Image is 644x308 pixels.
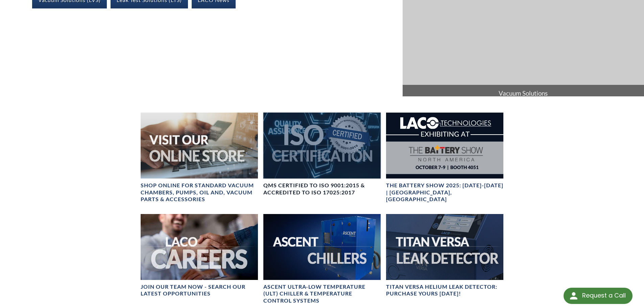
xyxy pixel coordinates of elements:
div: Request a Call [564,288,633,304]
img: round button [568,290,579,301]
h4: TITAN VERSA Helium Leak Detector: Purchase Yours [DATE]! [386,283,503,298]
h4: The Battery Show 2025: [DATE]-[DATE] | [GEOGRAPHIC_DATA], [GEOGRAPHIC_DATA] [386,182,503,203]
div: Request a Call [582,288,626,303]
a: Visit Our Online Store headerSHOP ONLINE FOR STANDARD VACUUM CHAMBERS, PUMPS, OIL AND, VACUUM PAR... [141,113,258,203]
h4: Ascent Ultra-Low Temperature (ULT) Chiller & Temperature Control Systems [263,283,381,304]
a: The Battery Show 2025: Oct 7-9 | Detroit, MIThe Battery Show 2025: [DATE]-[DATE] | [GEOGRAPHIC_DA... [386,113,503,203]
h4: QMS CERTIFIED to ISO 9001:2015 & Accredited to ISO 17025:2017 [263,182,381,196]
a: Join our team now - SEARCH OUR LATEST OPPORTUNITIES [141,214,258,298]
a: ISO Certification headerQMS CERTIFIED to ISO 9001:2015 & Accredited to ISO 17025:2017 [263,113,381,196]
h4: Join our team now - SEARCH OUR LATEST OPPORTUNITIES [141,283,258,298]
a: TITAN VERSA bannerTITAN VERSA Helium Leak Detector: Purchase Yours [DATE]! [386,214,503,298]
h4: SHOP ONLINE FOR STANDARD VACUUM CHAMBERS, PUMPS, OIL AND, VACUUM PARTS & ACCESSORIES [141,182,258,203]
span: Vacuum Solutions [403,85,644,102]
a: Ascent Chiller ImageAscent Ultra-Low Temperature (ULT) Chiller & Temperature Control Systems [263,214,381,305]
